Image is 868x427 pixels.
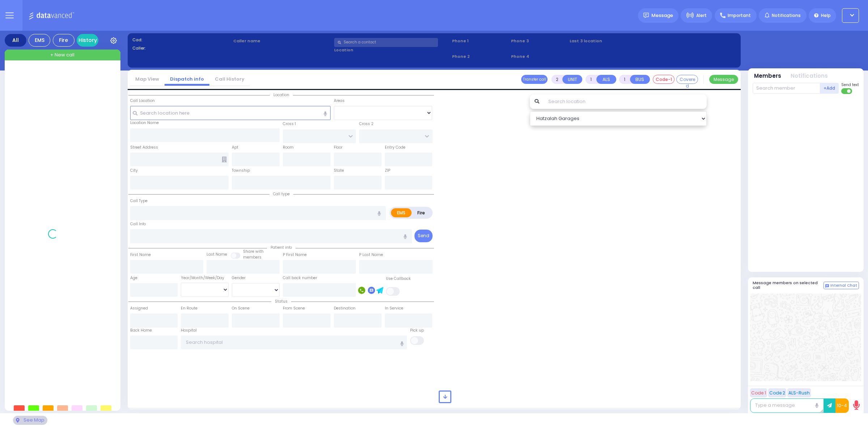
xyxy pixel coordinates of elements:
[283,306,305,311] label: From Scene
[53,34,75,47] div: Fire
[207,252,227,257] label: Last Name
[232,168,250,174] label: Township
[544,94,707,109] input: Search location
[283,275,317,281] label: Call back number
[130,98,155,104] label: Call Location
[130,252,151,258] label: First Name
[841,82,859,87] span: Send text
[130,76,165,82] a: Map View
[835,398,849,413] button: 10-4
[411,208,431,217] label: Fire
[334,145,342,150] label: Floor
[267,245,295,250] span: Patient info
[209,76,250,82] a: Call History
[130,275,137,281] label: Age
[753,83,820,94] input: Search member
[676,75,698,84] button: Covered
[334,306,356,311] label: Destination
[452,38,509,44] span: Phone 1
[29,34,50,47] div: EMS
[29,11,77,20] img: Logo
[511,54,567,60] span: Phone 4
[130,221,146,227] label: Call Info
[709,75,738,84] button: Message
[130,145,158,150] label: Street Address
[5,34,26,47] div: All
[825,284,829,288] img: comment-alt.png
[696,12,707,19] span: Alert
[391,208,412,217] label: EMS
[359,252,383,258] label: P Last Name
[768,388,786,397] button: Code 2
[651,12,673,19] span: Message
[334,98,345,104] label: Areas
[232,275,246,281] label: Gender
[414,230,433,242] button: Send
[754,72,781,80] button: Members
[50,51,75,59] span: + New call
[181,336,407,349] input: Search hospital
[130,120,159,126] label: Location Name
[753,281,824,290] h5: Message members on selected call
[270,92,293,98] span: Location
[728,12,751,19] span: Important
[824,282,859,290] button: Internal Chat
[334,168,344,174] label: State
[643,13,649,18] img: message.svg
[130,106,331,120] input: Search location here
[165,76,209,82] a: Dispatch info
[653,75,675,84] button: Code-1
[830,283,857,288] span: Internal Chat
[222,157,227,162] span: Other building occupants
[13,416,47,425] div: See map
[791,72,828,80] button: Notifications
[521,75,548,84] button: Transfer call
[334,38,438,47] input: Search a contact
[130,168,138,174] label: City
[334,47,450,53] label: Location
[243,255,261,260] span: members
[385,145,405,150] label: Entry Code
[269,191,293,197] span: Call type
[570,38,652,44] label: Last 3 location
[562,75,582,84] button: UNIT
[772,12,801,19] span: Notifications
[232,306,250,311] label: On Scene
[181,306,197,311] label: En Route
[596,75,616,84] button: ALS
[181,275,229,281] div: Year/Month/Week/Day
[283,145,294,150] label: Room
[750,388,767,397] button: Code 1
[130,306,148,311] label: Assigned
[452,54,509,60] span: Phone 2
[821,12,831,19] span: Help
[410,328,424,333] label: Pick up
[630,75,650,84] button: BUS
[385,168,390,174] label: ZIP
[385,306,403,311] label: In Service
[130,198,148,204] label: Call Type
[130,328,152,333] label: Back Home
[181,328,197,333] label: Hospital
[283,121,296,127] label: Cross 1
[132,37,231,43] label: Cad:
[243,249,264,254] small: Share with
[232,145,238,150] label: Apt
[233,38,332,44] label: Caller name
[132,45,231,51] label: Caller:
[841,87,853,95] label: Turn off text
[271,299,291,304] span: Status
[787,388,811,397] button: ALS-Rush
[820,83,839,94] button: +Add
[511,38,567,44] span: Phone 3
[386,276,411,282] label: Use Callback
[283,252,307,258] label: P First Name
[359,121,374,127] label: Cross 2
[77,34,98,47] a: History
